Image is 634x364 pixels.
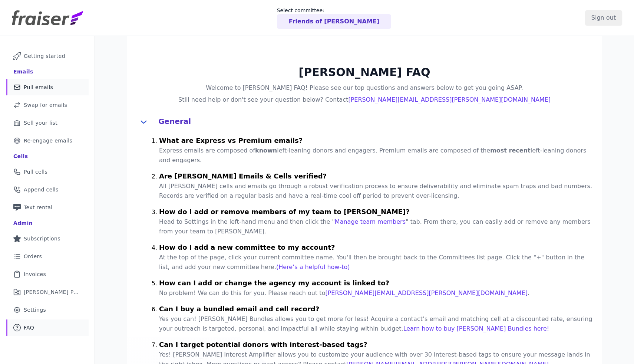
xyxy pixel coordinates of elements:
div: Emails [13,68,33,75]
span: Invoices [24,270,46,278]
h4: Still need help or don't see your question below? Contact [127,95,602,104]
h4: Are [PERSON_NAME] Emails & Cells verified? [159,170,593,181]
a: Settings [6,302,89,318]
a: Text rental [6,199,89,216]
a: Select committee: Friends of [PERSON_NAME] [277,7,391,29]
span: Getting started [24,52,65,60]
a: Invoices [6,266,89,282]
span: Text rental [24,204,53,211]
span: [PERSON_NAME] Performance [24,288,80,296]
a: Orders [6,248,89,265]
a: Pull cells [6,164,89,180]
p: Friends of [PERSON_NAME] [289,17,379,26]
span: Subscriptions [24,235,60,242]
span: Pull emails [24,83,53,91]
h4: What are Express vs Premium emails? [159,134,593,146]
a: Pull emails [6,79,89,95]
span: Pull cells [24,168,47,176]
span: Orders [24,253,42,260]
div: Admin [13,219,33,227]
p: Head to Settings in the left-hand menu and then click the " " tab. From there, you can easily add... [159,217,593,236]
h4: Can I target potential donors with interest-based tags? [159,338,593,350]
h4: How do I add a new committee to my account? [159,241,593,253]
span: Re-engage emails [24,137,72,144]
a: Re-engage emails [6,132,89,149]
a: Manage team members [335,218,406,225]
p: Select committee: [277,7,391,14]
a: [PERSON_NAME][EMAIL_ADDRESS][PERSON_NAME][DOMAIN_NAME] [348,96,551,103]
strong: known [255,147,277,154]
h2: [PERSON_NAME] FAQ [127,66,602,79]
a: Subscriptions [6,230,89,247]
p: At the top of the page, click your current committee name. You'll then be brought back to the Com... [159,253,593,272]
p: Express emails are composed of left-leaning donors and engagers. Premium emails are composed of t... [159,146,593,165]
div: Cells [13,153,28,160]
span: Swap for emails [24,101,67,109]
a: FAQ [6,319,89,336]
a: [PERSON_NAME][EMAIL_ADDRESS][PERSON_NAME][DOMAIN_NAME] [325,289,528,296]
p: Yes you can! [PERSON_NAME] Bundles allows you to get more for less! Acquire a contact’s email and... [159,314,593,334]
a: Learn how to buy [PERSON_NAME] Bundles here! [403,325,549,332]
span: Settings [24,306,46,314]
h4: Welcome to [PERSON_NAME] FAQ! Please see our top questions and answers below to get you going ASAP. [127,83,602,92]
a: Append cells [6,181,89,198]
a: Swap for emails [6,97,89,113]
a: Getting started [6,48,89,64]
a: (Here’s a helpful how-to) [276,263,350,270]
p: No problem! We can do this for you. Please reach out to . [159,288,593,298]
span: Append cells [24,186,59,193]
span: Sell your list [24,119,57,127]
h4: Can I buy a bundled email and cell record? [159,302,593,314]
img: Fraiser Logo [12,10,83,25]
a: [PERSON_NAME] Performance [6,284,89,300]
input: Sign out [585,10,622,26]
span: FAQ [24,324,34,331]
a: Sell your list [6,115,89,131]
p: All [PERSON_NAME] cells and emails go through a robust verification process to ensure deliverabil... [159,181,593,201]
h4: How do I add or remove members of my team to [PERSON_NAME]? [159,205,593,217]
button: General [136,115,593,129]
h4: How can I add or change the agency my account is linked to? [159,276,593,288]
h4: General [158,115,593,127]
strong: most recent [490,147,531,154]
